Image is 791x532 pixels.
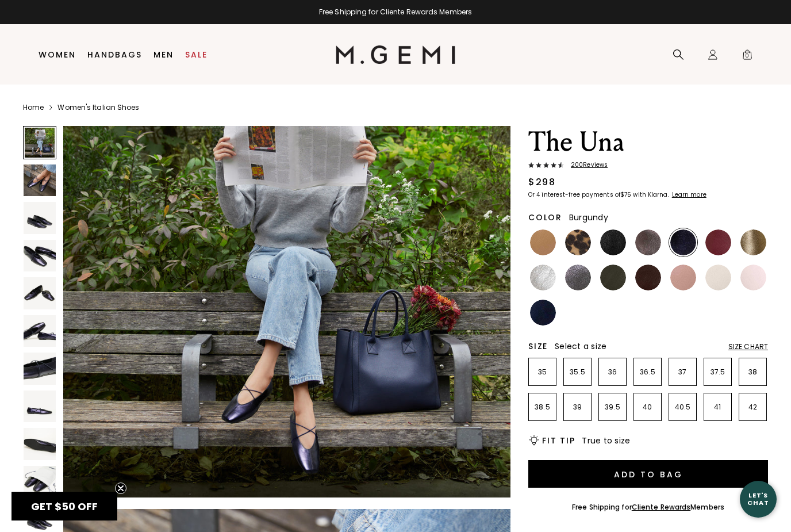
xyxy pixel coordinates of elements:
p: 36 [599,368,626,377]
p: 35.5 [564,368,591,377]
div: Free Shipping for Members [572,503,724,512]
a: 200Reviews [528,162,768,171]
img: Gold [740,229,766,255]
h2: Size [528,342,548,351]
klarna-placement-style-body: with Klarna [633,190,670,199]
img: M.Gemi [336,45,456,64]
klarna-placement-style-amount: $75 [620,190,631,199]
p: 38.5 [529,403,556,412]
img: Midnight Blue [670,229,696,255]
img: The Una [24,353,56,385]
button: Add to Bag [528,460,768,488]
klarna-placement-style-body: Or 4 interest-free payments of [528,190,620,199]
p: 37 [669,368,696,377]
p: 36.5 [634,368,661,377]
a: Learn more [671,192,706,198]
button: Close teaser [115,483,126,494]
img: The Una [24,164,56,197]
a: Women's Italian Shoes [57,103,139,112]
div: Let's Chat [740,492,777,506]
span: 0 [742,51,753,63]
img: The Una [63,50,510,497]
p: 35 [529,368,556,377]
p: 39 [564,403,591,412]
p: 37.5 [704,368,731,377]
img: The Una [24,466,56,498]
h2: Fit Tip [542,436,575,445]
div: GET $50 OFFClose teaser [11,492,117,520]
a: Handbags [87,50,142,59]
span: GET $50 OFF [31,499,98,514]
img: Light Tan [530,229,556,255]
img: Black [600,229,626,255]
span: True to size [582,435,630,446]
a: Sale [185,50,208,59]
div: Size Chart [728,342,768,351]
h1: The Una [528,126,768,158]
a: Home [23,103,44,112]
a: Men [153,50,174,59]
img: Navy [530,300,556,326]
img: Burgundy [705,229,731,255]
img: Ballerina Pink [740,265,766,290]
p: 39.5 [599,403,626,412]
img: Leopard Print [565,229,591,255]
div: $298 [528,175,555,189]
img: Gunmetal [565,265,591,290]
img: Ecru [705,265,731,290]
img: The Una [24,277,56,309]
p: 40 [634,403,661,412]
img: Antique Rose [670,265,696,290]
a: Women [39,50,76,59]
img: Silver [530,265,556,290]
span: Burgundy [569,212,608,223]
img: The Una [24,391,56,423]
p: 42 [739,403,766,412]
img: Cocoa [635,229,661,255]
klarna-placement-style-cta: Learn more [672,190,706,199]
img: The Una [24,240,56,272]
p: 41 [704,403,731,412]
p: 38 [739,368,766,377]
img: Chocolate [635,265,661,290]
p: 40.5 [669,403,696,412]
img: The Una [24,202,56,234]
span: 200 Review s [564,162,608,169]
img: Military [600,265,626,290]
img: The Una [24,428,56,460]
img: The Una [24,315,56,347]
a: Cliente Rewards [632,502,691,512]
h2: Color [528,213,562,222]
span: Select a size [555,340,606,352]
